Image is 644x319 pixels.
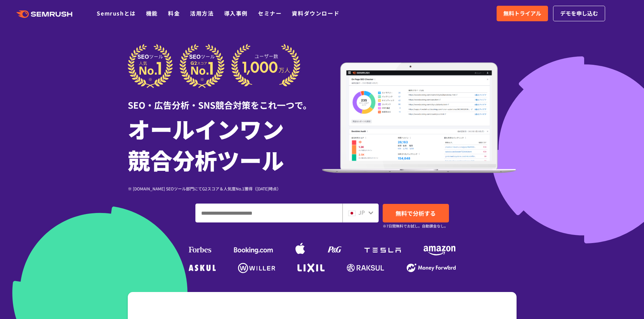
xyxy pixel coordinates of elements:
[190,9,214,17] a: 活用方法
[224,9,248,17] a: 導入事例
[97,9,136,17] a: Semrushとは
[146,9,158,17] a: 機能
[168,9,180,17] a: 料金
[553,6,605,21] a: デモを申し込む
[258,9,282,17] a: セミナー
[358,208,365,216] span: JP
[396,209,436,217] span: 無料で分析する
[560,9,598,18] span: デモを申し込む
[497,6,548,21] a: 無料トライアル
[128,88,322,111] div: SEO・広告分析・SNS競合対策をこれ一つで。
[383,223,448,229] small: ※7日間無料でお試し。自動課金なし。
[128,185,322,192] div: ※ [DOMAIN_NAME] SEOツール部門にてG2スコア＆人気度No.1獲得（[DATE]時点）
[196,204,342,222] input: ドメイン、キーワードまたはURLを入力してください
[383,204,449,222] a: 無料で分析する
[292,9,339,17] a: 資料ダウンロード
[503,9,541,18] span: 無料トライアル
[128,113,322,175] h1: オールインワン 競合分析ツール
